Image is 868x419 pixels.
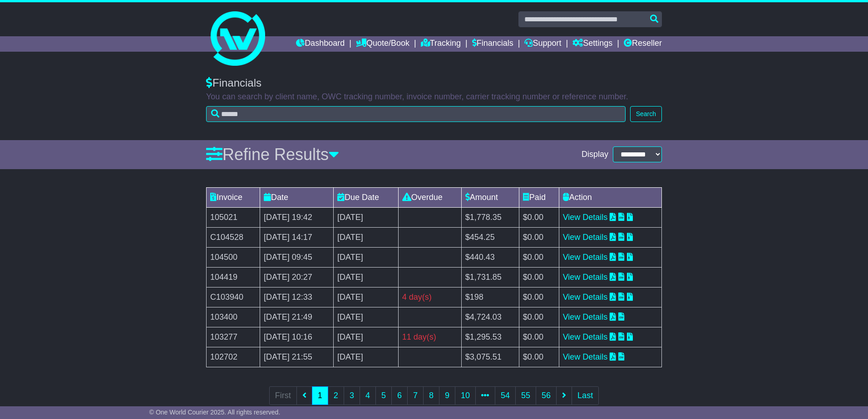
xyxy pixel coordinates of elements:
td: $440.43 [461,247,519,267]
td: 103277 [207,327,260,347]
td: $1,778.35 [461,207,519,227]
td: C103940 [207,287,260,307]
a: View Details [563,233,608,242]
a: Settings [572,36,612,52]
span: Display [582,150,608,160]
p: You can search by client name, OWC tracking number, invoice number, carrier tracking number or re... [206,92,662,102]
a: Tracking [421,36,461,52]
a: Quote/Book [356,36,409,52]
a: 4 [360,386,376,405]
a: View Details [563,292,608,302]
td: [DATE] 21:55 [260,347,333,367]
a: Dashboard [296,36,345,52]
td: Action [559,187,661,207]
td: [DATE] 09:45 [260,247,333,267]
td: 104419 [207,267,260,287]
a: 1 [312,386,328,405]
button: Search [630,106,662,122]
td: [DATE] 19:42 [260,207,333,227]
td: [DATE] [334,347,399,367]
td: [DATE] 14:17 [260,227,333,247]
td: [DATE] [334,307,399,327]
td: $0.00 [519,207,559,227]
td: $198 [461,287,519,307]
a: View Details [563,312,608,322]
a: Refine Results [206,145,339,164]
div: 4 day(s) [402,291,458,303]
div: Financials [206,77,662,90]
td: Paid [519,187,559,207]
a: View Details [563,253,608,262]
td: $454.25 [461,227,519,247]
a: 7 [407,386,424,405]
a: 3 [344,386,360,405]
span: © One World Courier 2025. All rights reserved. [149,409,281,416]
a: 10 [455,386,476,405]
td: [DATE] [334,327,399,347]
td: [DATE] 12:33 [260,287,333,307]
td: $0.00 [519,307,559,327]
a: 55 [515,386,536,405]
td: $4,724.03 [461,307,519,327]
a: 56 [536,386,557,405]
td: Due Date [334,187,399,207]
div: 11 day(s) [402,331,458,343]
td: $0.00 [519,287,559,307]
a: 54 [495,386,516,405]
a: 5 [375,386,392,405]
td: 104500 [207,247,260,267]
td: [DATE] [334,247,399,267]
td: Date [260,187,333,207]
td: $3,075.51 [461,347,519,367]
td: [DATE] 20:27 [260,267,333,287]
a: View Details [563,352,608,361]
td: $0.00 [519,347,559,367]
td: 103400 [207,307,260,327]
td: C104528 [207,227,260,247]
td: [DATE] 10:16 [260,327,333,347]
td: 105021 [207,207,260,227]
a: Reseller [624,36,662,52]
td: $1,295.53 [461,327,519,347]
a: 8 [423,386,439,405]
a: View Details [563,273,608,282]
a: 9 [439,386,455,405]
td: $0.00 [519,227,559,247]
td: [DATE] [334,287,399,307]
td: [DATE] [334,267,399,287]
td: 102702 [207,347,260,367]
td: [DATE] [334,207,399,227]
a: Financials [472,36,513,52]
a: View Details [563,332,608,341]
td: $1,731.85 [461,267,519,287]
td: [DATE] 21:49 [260,307,333,327]
td: Invoice [207,187,260,207]
td: Amount [461,187,519,207]
td: $0.00 [519,247,559,267]
a: Last [572,386,599,405]
td: $0.00 [519,327,559,347]
a: 6 [391,386,408,405]
a: View Details [563,213,608,222]
a: Support [524,36,561,52]
td: [DATE] [334,227,399,247]
td: Overdue [398,187,461,207]
td: $0.00 [519,267,559,287]
a: 2 [328,386,344,405]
